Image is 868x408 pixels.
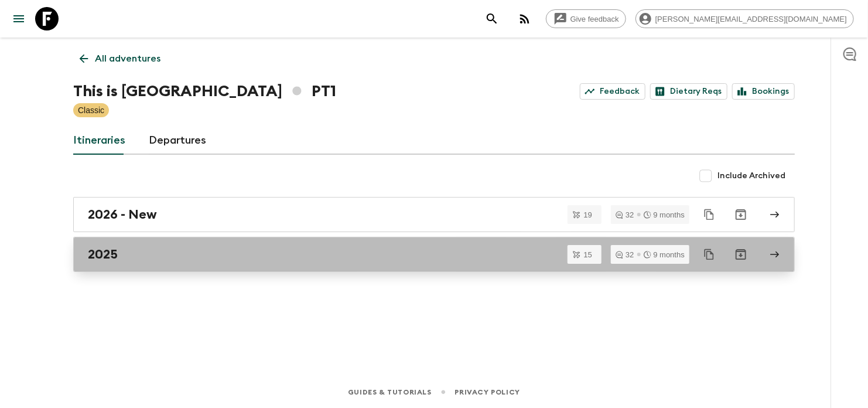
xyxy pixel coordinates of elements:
[455,386,520,399] a: Privacy Policy
[729,243,753,266] button: Archive
[616,211,634,219] div: 32
[635,9,854,28] div: [PERSON_NAME][EMAIL_ADDRESS][DOMAIN_NAME]
[732,83,795,100] a: Bookings
[699,244,720,265] button: Duplicate
[88,207,157,222] h2: 2026 - New
[717,170,785,182] span: Include Archived
[73,47,167,70] a: All adventures
[644,211,685,219] div: 9 months
[577,251,599,259] span: 15
[580,83,645,100] a: Feedback
[73,80,336,103] h1: This is [GEOGRAPHIC_DATA] PT1
[149,127,206,155] a: Departures
[88,247,118,262] h2: 2025
[480,7,504,30] button: search adventures
[729,203,753,226] button: Archive
[348,386,432,399] a: Guides & Tutorials
[73,197,795,232] a: 2026 - New
[649,15,853,23] span: [PERSON_NAME][EMAIL_ADDRESS][DOMAIN_NAME]
[616,251,634,259] div: 32
[546,9,626,28] a: Give feedback
[73,237,795,272] a: 2025
[95,52,160,66] p: All adventures
[699,204,720,225] button: Duplicate
[564,15,626,23] span: Give feedback
[644,251,685,259] div: 9 months
[73,127,125,155] a: Itineraries
[7,7,30,30] button: menu
[78,104,104,116] p: Classic
[577,211,599,219] span: 19
[650,83,727,100] a: Dietary Reqs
